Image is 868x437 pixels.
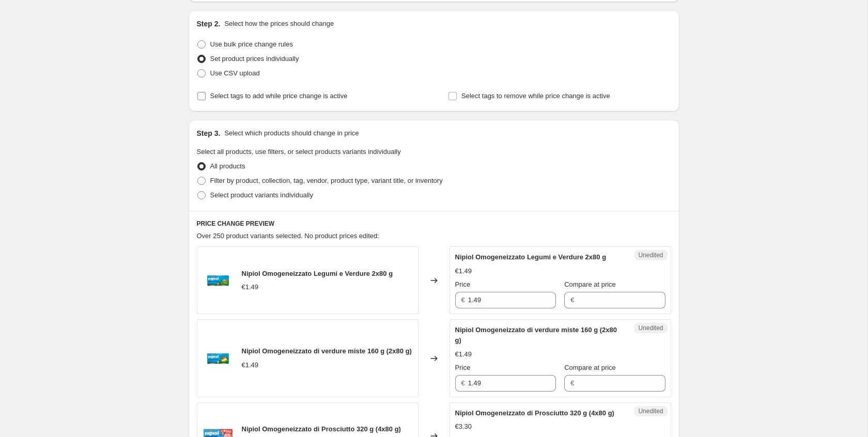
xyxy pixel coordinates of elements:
span: € [570,296,574,304]
span: Compare at price [564,280,616,288]
span: Select tags to add while price change is active [210,92,348,100]
span: € [461,296,465,304]
img: NIPIOL_OMO_20VERDURE_20MISTE_2X80_ffa3af41-1b4d-4309-8129-e782316ee5b9_80x.png [203,343,234,374]
div: €1.49 [455,266,472,276]
span: Nipiol Omogeneizzato di verdure miste 160 g (2x80 g) [455,326,617,344]
span: Nipiol Omogeneizzato Legumi e Verdure 2x80 g [242,270,393,277]
div: €1.49 [242,282,259,292]
span: Nipiol Omogeneizzato Legumi e Verdure 2x80 g [455,253,607,261]
span: € [570,379,574,387]
div: €3.30 [455,422,472,432]
span: Unedited [638,407,663,415]
span: Select all products, use filters, or select products variants individually [197,148,401,155]
h2: Step 3. [197,128,221,138]
span: Unedited [638,324,663,332]
span: Select tags to remove while price change is active [461,92,610,100]
span: Nipiol Omogeneizzato di verdure miste 160 g (2x80 g) [242,347,412,355]
span: Nipiol Omogeneizzato di Prosciutto 320 g (4x80 g) [455,409,614,417]
span: Set product prices individually [210,55,299,63]
span: Price [455,280,471,288]
span: Over 250 product variants selected. No product prices edited: [197,232,379,240]
span: Unedited [638,251,663,259]
div: €1.49 [455,349,472,360]
h6: PRICE CHANGE PREVIEW [197,220,671,228]
span: € [461,379,465,387]
span: Compare at price [564,364,616,371]
span: Use CSV upload [210,69,260,77]
img: NIPIOL_OMOLEGUMI_VERDURE_2X80_1ae3ecc5-1783-4217-bd0f-eec1a2fd530f_80x.png [203,265,234,296]
span: Nipiol Omogeneizzato di Prosciutto 320 g (4x80 g) [242,425,401,433]
span: Filter by product, collection, tag, vendor, product type, variant title, or inventory [210,177,443,184]
span: All products [210,162,245,170]
div: €1.49 [242,360,259,370]
p: Select how the prices should change [224,19,334,29]
span: Price [455,364,471,371]
p: Select which products should change in price [224,128,359,138]
span: Use bulk price change rules [210,40,293,48]
span: Select product variants individually [210,191,313,199]
h2: Step 2. [197,19,221,29]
